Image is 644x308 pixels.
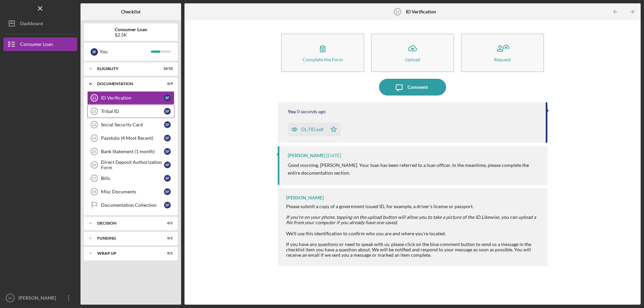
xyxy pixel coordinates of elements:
[405,57,420,62] div: Upload
[87,198,174,212] a: Documentation CollectionSF
[92,190,96,194] tspan: 18
[101,176,164,181] div: Bills
[371,34,454,72] button: Upload
[87,131,174,145] a: 14Paystubs (4 Most Recent)SF
[91,48,98,56] div: S F
[87,158,174,172] a: 16Direct Deposit Authorization FormSF
[115,27,147,32] b: Consumer Loan
[286,204,541,236] div: Please submit a copy of a government issued ID, for example, a driver's license or passport. We'l...
[100,46,151,57] div: You
[92,149,96,153] tspan: 15
[286,242,541,258] div: If you have any questions or need to speak with us, please click on the blue comment button to se...
[3,17,77,30] button: Dashboard
[92,109,96,113] tspan: 12
[101,149,164,154] div: Bank Statement (1 month)
[288,162,541,177] p: Good morning, [PERSON_NAME]. Your loan has been referred to a loan officer. In the meantime, plea...
[97,251,156,255] div: Wrap up
[115,32,147,38] div: $2.5K
[101,189,164,194] div: Misc Documents
[161,67,173,71] div: 10 / 10
[164,148,171,155] div: S F
[92,163,96,167] tspan: 16
[164,121,171,128] div: S F
[87,172,174,185] a: 17BillsSF
[161,251,173,255] div: 0 / 1
[164,108,171,115] div: S F
[288,109,296,114] div: You
[164,175,171,182] div: S F
[101,122,164,127] div: Social Security Card
[97,236,156,240] div: Funding
[92,123,96,127] tspan: 13
[164,188,171,195] div: S F
[8,296,12,300] text: SF
[87,118,174,131] a: 13Social Security CardSF
[92,136,96,140] tspan: 14
[101,109,164,114] div: Tribal ID
[161,82,173,86] div: 0 / 9
[97,221,156,225] div: Decision
[288,153,325,158] div: [PERSON_NAME]
[87,145,174,158] a: 15Bank Statement (1 month)SF
[461,34,544,72] button: Request
[92,176,96,180] tspan: 17
[406,9,436,14] b: ID Verification
[164,95,171,101] div: S F
[301,127,324,132] div: DL.TID.pdf
[20,17,43,32] div: Dashboard
[303,57,343,62] div: Complete the Form
[87,91,174,105] a: 11ID VerificationSF
[164,202,171,208] div: S F
[286,214,536,225] em: Likewise, you can upload a file from your computer if you already have one saved.
[164,135,171,141] div: S F
[161,221,173,225] div: 0 / 1
[286,214,481,220] em: If you're on your phone, tapping on the upload button will allow you to take a picture of the ID.
[101,202,164,208] div: Documentation Collection
[326,153,341,158] time: 2025-09-04 17:31
[87,185,174,198] a: 18Misc DocumentsSF
[3,291,77,305] button: SF[PERSON_NAME]
[87,105,174,118] a: 12Tribal IDSF
[164,162,171,168] div: S F
[101,135,164,141] div: Paystubs (4 Most Recent)
[288,123,340,136] button: DL.TID.pdf
[3,38,77,51] button: Consumer Loan
[92,96,96,100] tspan: 11
[101,160,164,170] div: Direct Deposit Authorization Form
[121,9,141,14] b: Checklist
[286,195,324,200] div: [PERSON_NAME]
[281,34,364,72] button: Complete the Form
[395,10,399,14] tspan: 11
[494,57,511,62] div: Request
[379,79,446,96] button: Comment
[101,95,164,101] div: ID Verification
[408,79,428,96] div: Comment
[97,67,156,71] div: Eligiblity
[17,291,60,306] div: [PERSON_NAME]
[161,236,173,240] div: 0 / 1
[297,109,326,114] time: 2025-09-05 19:00
[97,82,156,86] div: Documentation
[20,38,53,53] div: Consumer Loan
